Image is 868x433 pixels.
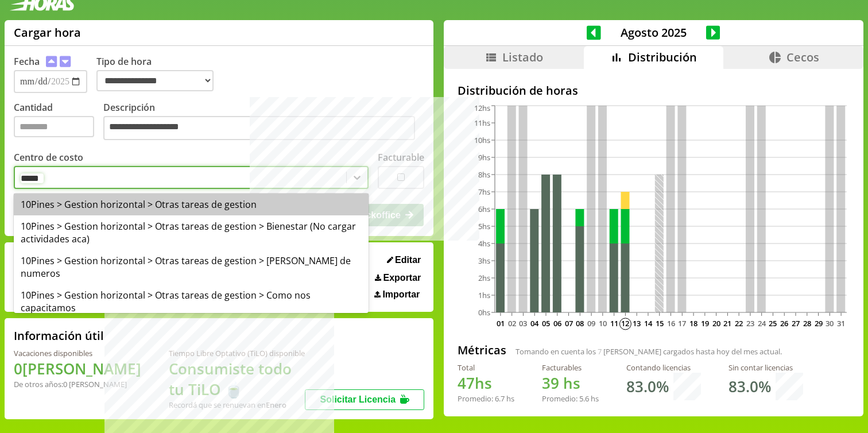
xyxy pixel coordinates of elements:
span: 39 [542,373,559,393]
span: Exportar [383,273,421,283]
label: Tipo de hora [96,55,223,93]
text: 04 [530,318,539,328]
text: 10 [599,318,607,328]
div: Facturables [542,362,599,373]
span: 7 [598,346,602,357]
h1: Consumiste todo tu TiLO 🍵 [169,358,305,400]
div: 10Pines > Gestion horizontal > Otras tareas de gestion > [PERSON_NAME] de numeros [14,250,369,284]
div: De otros años: 0 [PERSON_NAME] [14,379,141,389]
text: 29 [814,318,822,328]
h2: Métricas [458,342,506,358]
tspan: 4hs [478,238,490,249]
span: Agosto 2025 [601,25,706,40]
div: Sin contar licencias [728,362,803,373]
span: Editar [395,255,421,265]
button: Exportar [371,272,424,284]
span: Listado [502,49,543,65]
span: 47 [458,373,475,393]
select: Tipo de hora [96,70,214,91]
text: 21 [723,318,731,328]
tspan: 10hs [474,135,490,145]
span: Solicitar Licencia [320,395,396,404]
tspan: 8hs [478,169,490,180]
span: Distribución [628,49,697,65]
div: Promedio: hs [458,393,514,404]
span: Tomando en cuenta los [PERSON_NAME] cargados hasta hoy del mes actual. [516,346,782,357]
text: 27 [792,318,800,328]
input: Cantidad [14,116,94,137]
div: Vacaciones disponibles [14,348,141,358]
text: 03 [519,318,527,328]
text: 09 [587,318,595,328]
h1: 0 [PERSON_NAME] [14,358,141,379]
label: Cantidad [14,101,103,143]
tspan: 9hs [478,152,490,163]
text: 15 [656,318,664,328]
div: 10Pines > Gestion horizontal > Otras tareas de gestion [14,194,369,215]
text: 26 [780,318,788,328]
h2: Información útil [14,328,104,343]
text: 18 [689,318,697,328]
tspan: 2hs [478,273,490,283]
span: 6.7 [495,393,505,404]
textarea: Descripción [103,116,415,140]
h1: hs [542,373,599,393]
text: 08 [576,318,584,328]
tspan: 12hs [474,103,490,113]
h1: 83.0 % [728,376,771,397]
button: Editar [383,254,425,266]
text: 01 [497,318,505,328]
label: Facturable [378,151,424,164]
tspan: 3hs [478,256,490,266]
text: 11 [610,318,618,328]
button: Solicitar Licencia [305,389,424,410]
text: 25 [769,318,777,328]
div: 10Pines > Gestion horizontal > Otras tareas de gestion > Como nos capacitamos [14,284,369,319]
text: 22 [735,318,743,328]
h1: Cargar hora [14,25,81,40]
text: 28 [803,318,811,328]
text: 16 [666,318,675,328]
text: 20 [712,318,720,328]
h2: Distribución de horas [458,83,850,98]
div: 10Pines > Gestion horizontal > Otras tareas de gestion > Bienestar (No cargar actividades aca) [14,215,369,250]
div: Total [458,362,514,373]
text: 07 [564,318,572,328]
text: 30 [826,318,834,328]
tspan: 7hs [478,187,490,197]
text: 02 [508,318,516,328]
div: Recordá que se renuevan en [169,400,305,410]
label: Fecha [14,55,40,68]
text: 06 [553,318,561,328]
text: 14 [644,318,653,328]
div: Tiempo Libre Optativo (TiLO) disponible [169,348,305,358]
tspan: 1hs [478,290,490,300]
text: 12 [621,318,629,328]
text: 31 [837,318,845,328]
text: 23 [746,318,754,328]
text: 24 [758,318,766,328]
tspan: 11hs [474,118,490,128]
label: Centro de costo [14,151,83,164]
h1: 83.0 % [626,376,669,397]
tspan: 0hs [478,307,490,318]
text: 17 [678,318,686,328]
span: 5.6 [579,393,589,404]
text: 05 [542,318,550,328]
b: Enero [266,400,286,410]
tspan: 5hs [478,221,490,231]
span: Importar [382,289,420,300]
span: Cecos [786,49,819,65]
div: Promedio: hs [542,393,599,404]
text: 13 [633,318,641,328]
tspan: 6hs [478,204,490,214]
div: Contando licencias [626,362,701,373]
label: Descripción [103,101,424,143]
text: 19 [701,318,709,328]
h1: hs [458,373,514,393]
